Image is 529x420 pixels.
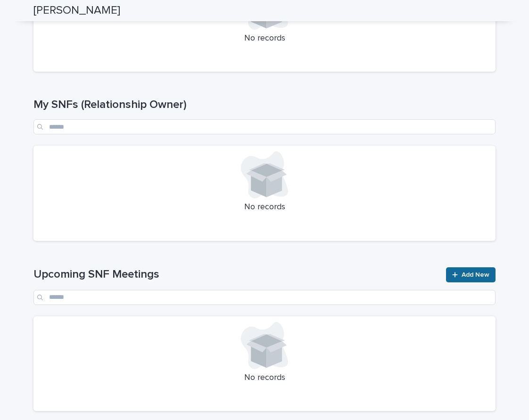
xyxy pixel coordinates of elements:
[33,98,496,112] h1: My SNFs (Relationship Owner)
[33,4,120,17] h2: [PERSON_NAME]
[33,290,496,305] input: Search
[39,373,490,383] p: No records
[39,202,490,213] p: No records
[462,272,489,278] span: Add New
[39,33,490,44] p: No records
[446,267,496,282] a: Add New
[33,119,496,134] input: Search
[33,268,440,281] h1: Upcoming SNF Meetings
